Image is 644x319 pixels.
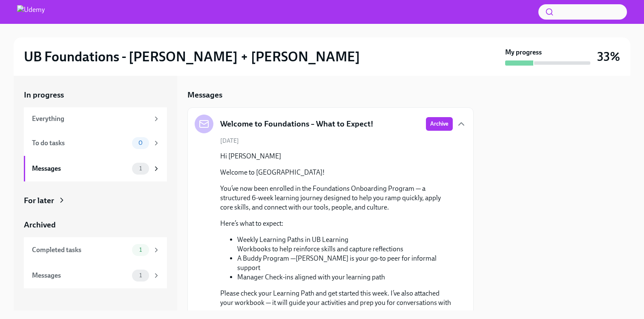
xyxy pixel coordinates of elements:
h5: Welcome to Foundations – What to Expect! [220,118,374,129]
a: Archived [24,219,167,230]
p: Welcome to [GEOGRAPHIC_DATA]! [220,168,453,177]
li: Manager Check-ins aligned with your learning path [237,273,453,282]
a: For later [24,195,167,206]
li: A Buddy Program —[PERSON_NAME] is your go-to peer for informal support [237,254,453,273]
p: You’ve now been enrolled in the Foundations Onboarding Program — a structured 6-week learning jou... [220,184,453,212]
span: 1 [134,165,147,172]
h5: Messages [187,89,222,101]
p: Please check your Learning Path and get started this week. I’ve also attached your workbook — it ... [220,289,453,317]
img: Udemy [17,5,45,19]
div: For later [24,195,54,206]
a: Messages1 [24,263,167,288]
p: Here’s what to expect: [220,219,453,228]
div: To do tasks [32,138,129,148]
span: 0 [133,140,148,146]
a: Everything [24,107,167,130]
span: 1 [134,272,147,279]
strong: My progress [505,48,542,57]
div: Everything [32,114,149,124]
h3: 33% [597,49,620,64]
span: [DATE] [220,137,239,145]
h2: UB Foundations - [PERSON_NAME] + [PERSON_NAME] [24,48,360,65]
div: Completed tasks [32,245,129,255]
li: Weekly Learning Paths in UB Learning Workbooks to help reinforce skills and capture reflections [237,235,453,254]
p: Hi [PERSON_NAME] [220,152,453,161]
button: Archive [426,117,453,131]
a: Messages1 [24,156,167,181]
span: Archive [430,120,448,128]
span: 1 [134,247,147,253]
a: Completed tasks1 [24,237,167,263]
div: Messages [32,271,129,280]
div: Messages [32,164,129,173]
a: In progress [24,89,167,101]
a: To do tasks0 [24,130,167,156]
